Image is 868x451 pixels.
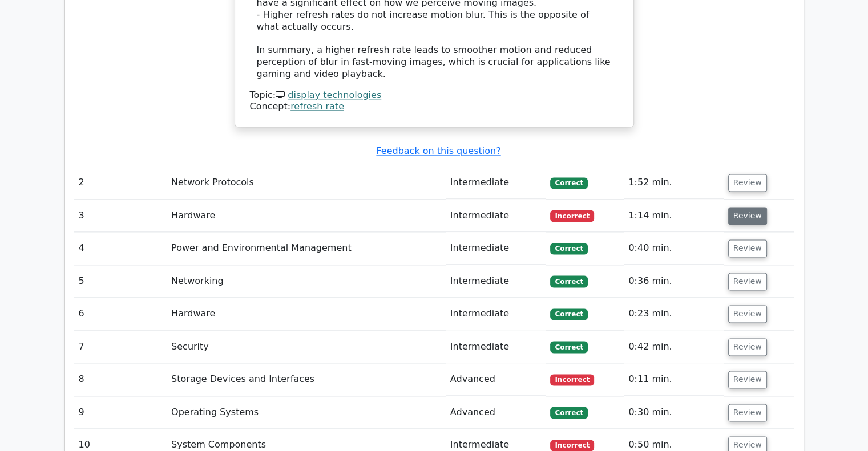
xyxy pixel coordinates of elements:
[624,265,723,298] td: 0:36 min.
[74,200,167,232] td: 3
[550,374,594,385] span: Incorrect
[167,331,446,363] td: Security
[74,232,167,265] td: 4
[550,440,594,451] span: Incorrect
[74,331,167,363] td: 7
[446,363,546,396] td: Advanced
[167,298,446,330] td: Hardware
[550,177,587,189] span: Correct
[74,166,167,199] td: 2
[250,101,619,113] div: Concept:
[550,407,587,418] span: Correct
[167,200,446,232] td: Hardware
[550,243,587,254] span: Correct
[376,145,500,156] a: Feedback on this question?
[167,396,446,429] td: Operating Systems
[624,331,723,363] td: 0:42 min.
[728,207,767,225] button: Review
[167,265,446,298] td: Networking
[446,166,546,199] td: Intermediate
[446,298,546,330] td: Intermediate
[728,239,767,257] button: Review
[74,298,167,330] td: 6
[167,166,446,199] td: Network Protocols
[624,232,723,265] td: 0:40 min.
[446,232,546,265] td: Intermediate
[728,371,767,388] button: Review
[446,331,546,363] td: Intermediate
[290,101,344,112] a: refresh rate
[167,232,446,265] td: Power and Environmental Management
[728,273,767,290] button: Review
[550,308,587,320] span: Correct
[167,363,446,396] td: Storage Devices and Interfaces
[74,363,167,396] td: 8
[550,275,587,287] span: Correct
[446,396,546,429] td: Advanced
[624,396,723,429] td: 0:30 min.
[550,210,594,221] span: Incorrect
[446,200,546,232] td: Intermediate
[550,341,587,352] span: Correct
[74,396,167,429] td: 9
[728,404,767,421] button: Review
[728,338,767,356] button: Review
[624,298,723,330] td: 0:23 min.
[624,166,723,199] td: 1:52 min.
[288,90,381,100] a: display technologies
[728,305,767,323] button: Review
[74,265,167,298] td: 5
[624,200,723,232] td: 1:14 min.
[728,174,767,192] button: Review
[250,90,619,101] div: Topic:
[624,363,723,396] td: 0:11 min.
[446,265,546,298] td: Intermediate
